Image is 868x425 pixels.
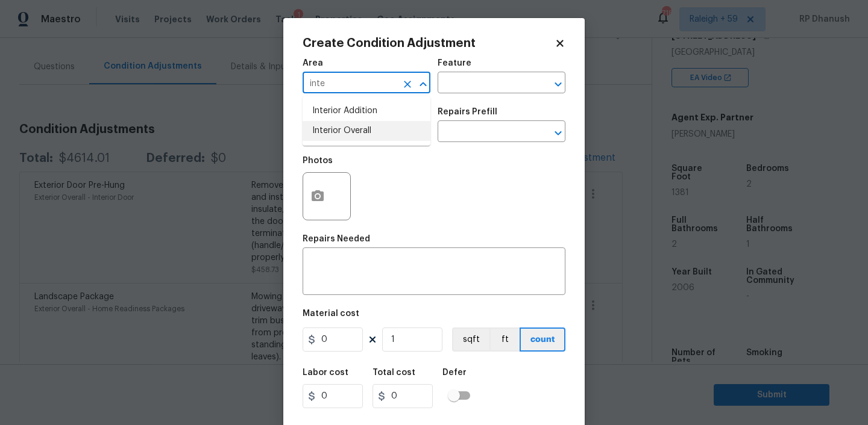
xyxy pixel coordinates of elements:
li: Interior Overall [303,121,430,141]
h5: Feature [438,59,471,67]
h5: Material cost [303,309,359,318]
h5: Repairs Prefill [438,108,497,116]
button: ft [489,327,520,352]
h5: Defer [442,368,467,377]
button: Open [550,125,567,141]
button: count [520,327,565,352]
h5: Labor cost [303,368,348,377]
li: Interior Addition [303,101,430,121]
h5: Photos [303,157,333,165]
h5: Total cost [373,368,415,377]
h5: Repairs Needed [303,235,370,243]
button: Open [550,76,567,93]
button: Close [415,76,432,93]
h2: Create Condition Adjustment [303,37,555,49]
h5: Area [303,59,323,67]
button: Clear [399,76,416,93]
button: sqft [452,327,489,352]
